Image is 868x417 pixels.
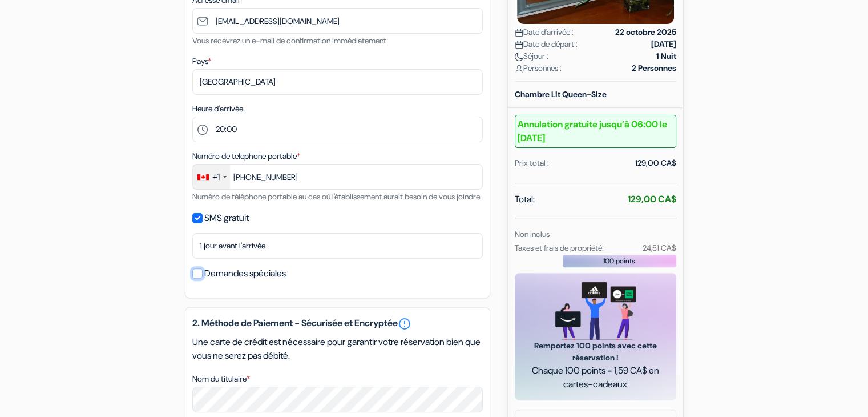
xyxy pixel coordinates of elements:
strong: [DATE] [651,38,676,50]
label: Heure d'arrivée [192,103,243,115]
img: calendar.svg [515,29,523,37]
img: gift_card_hero_new.png [555,282,636,340]
small: Numéro de téléphone portable au cas où l'établissement aurait besoin de vous joindre [192,191,480,202]
span: Chaque 100 points = 1,59 CA$ en cartes-cadeaux [528,364,663,391]
div: 129,00 CA$ [635,157,676,169]
strong: 22 octobre 2025 [615,26,676,38]
img: moon.svg [515,53,523,61]
strong: 1 Nuit [656,50,676,62]
div: +1 [212,170,220,184]
span: Total: [515,193,535,206]
small: 24,51 CA$ [642,243,676,253]
input: Entrer adresse e-mail [192,8,483,34]
div: Prix total : [515,157,549,169]
h5: 2. Méthode de Paiement - Sécurisée et Encryptée [192,317,483,331]
b: Chambre Lit Queen-Size [515,89,607,99]
input: 506-234-5678 [192,164,483,190]
span: Date de départ : [515,38,578,50]
label: Nom du titulaire [192,373,250,385]
small: Taxes et frais de propriété: [515,243,604,253]
img: user_icon.svg [515,65,523,73]
label: Numéro de telephone portable [192,150,300,162]
small: Vous recevrez un e-mail de confirmation immédiatement [192,35,386,46]
p: Une carte de crédit est nécessaire pour garantir votre réservation bien que vous ne serez pas déb... [192,335,483,363]
b: Annulation gratuite jusqu’à 06:00 le [DATE] [515,115,676,148]
span: Séjour : [515,50,548,62]
small: Non inclus [515,229,550,239]
label: SMS gratuit [204,210,249,226]
img: calendar.svg [515,41,523,49]
a: error_outline [398,317,411,331]
strong: 129,00 CA$ [628,193,676,205]
span: Personnes : [515,62,562,74]
strong: 2 Personnes [632,62,676,74]
span: Date d'arrivée : [515,26,574,38]
label: Demandes spéciales [204,266,286,282]
span: 100 points [603,256,635,266]
div: Canada: +1 [193,165,230,189]
label: Pays [192,55,211,67]
span: Remportez 100 points avec cette réservation ! [528,340,663,364]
